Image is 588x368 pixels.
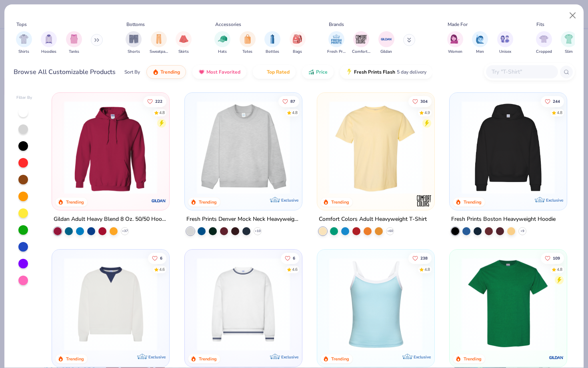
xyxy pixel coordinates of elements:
button: filter button [536,31,552,55]
div: 4.8 [424,267,430,273]
span: 87 [290,99,295,103]
span: 244 [553,99,560,103]
img: 61d0f7fa-d448-414b-acbf-5d07f88334cb [426,258,528,351]
span: 109 [553,256,560,260]
div: filter for Women [447,31,463,55]
img: TopRated.gif [259,69,265,75]
span: Price [316,69,328,75]
img: Totes Image [243,34,252,44]
img: Hoodies Image [44,34,53,44]
div: 4.9 [424,110,430,116]
div: filter for Shirts [16,31,32,55]
span: Bottles [266,49,279,55]
button: filter button [126,31,142,55]
span: 238 [420,256,428,260]
button: Most Favorited [192,65,246,79]
span: + 37 [122,229,128,234]
button: filter button [561,31,577,55]
span: Hats [218,49,227,55]
img: Comfort Colors logo [416,193,432,209]
img: Slim Image [564,34,573,44]
div: Accessories [215,21,241,28]
img: a90f7c54-8796-4cb2-9d6e-4e9644cfe0fe [294,101,395,194]
img: Cropped Image [539,34,548,44]
img: flash.gif [346,69,352,75]
div: filter for Skirts [176,31,192,55]
span: + 10 [254,229,260,234]
div: filter for Cropped [536,31,552,55]
div: filter for Gildan [378,31,394,55]
span: Shirts [18,49,29,55]
div: filter for Slim [561,31,577,55]
div: filter for Men [472,31,488,55]
span: Hoodies [41,49,56,55]
button: Like [143,96,166,107]
span: Trending [160,69,180,75]
span: 222 [155,99,162,103]
button: filter button [264,31,280,55]
div: 4.8 [557,267,562,273]
img: 01756b78-01f6-4cc6-8d8a-3c30c1a0c8ac [60,101,161,194]
img: e55d29c3-c55d-459c-bfd9-9b1c499ab3c6 [426,101,528,194]
img: Gildan logo [151,193,167,209]
div: filter for Bags [290,31,306,55]
span: Cropped [536,49,552,55]
button: filter button [150,31,168,55]
div: Gildan Adult Heavy Blend 8 Oz. 50/50 Hooded Sweatshirt [54,214,168,224]
button: Top Rated [253,65,296,79]
button: filter button [240,31,256,55]
span: Exclusive [414,354,431,360]
button: Trending [146,65,186,79]
img: Gildan Image [380,33,392,45]
div: 4.8 [557,110,562,116]
img: Bags Image [293,34,302,44]
div: filter for Sweatpants [150,31,168,55]
div: 4.8 [159,110,165,116]
button: filter button [214,31,230,55]
span: Top Rated [267,69,290,75]
div: 4.6 [292,267,297,273]
div: Comfort Colors Adult Heavyweight T-Shirt [319,214,427,224]
button: filter button [16,31,32,55]
span: Unisex [499,49,511,55]
div: filter for Bottles [264,31,280,55]
span: 5 day delivery [397,68,426,77]
div: Made For [448,21,468,28]
span: Exclusive [281,198,298,203]
div: Fresh Prints Denver Mock Neck Heavyweight Sweatshirt [186,214,300,224]
img: Sweatpants Image [154,34,163,44]
img: 3abb6cdb-110e-4e18-92a0-dbcd4e53f056 [60,258,161,351]
img: Skirts Image [179,34,188,44]
div: filter for Hoodies [41,31,57,55]
div: filter for Totes [240,31,256,55]
button: filter button [497,31,513,55]
span: Skirts [178,49,189,55]
button: Like [280,253,299,264]
div: Bottoms [126,21,145,28]
img: Shorts Image [129,34,138,44]
span: Women [448,49,462,55]
img: 91acfc32-fd48-4d6b-bdad-a4c1a30ac3fc [458,101,559,194]
span: Tanks [69,49,79,55]
img: trending.gif [152,69,159,75]
button: filter button [176,31,192,55]
button: Like [541,96,564,107]
img: Men Image [476,34,484,44]
span: Exclusive [546,198,563,203]
span: Exclusive [281,354,298,360]
div: Filter By [16,95,32,101]
div: Fresh Prints Boston Heavyweight Hoodie [451,214,556,224]
span: Men [476,49,484,55]
input: Try "T-Shirt" [491,67,552,76]
span: Fresh Prints Flash [354,69,395,75]
button: filter button [378,31,394,55]
button: filter button [447,31,463,55]
img: Bottles Image [268,34,277,44]
img: db319196-8705-402d-8b46-62aaa07ed94f [458,258,559,351]
span: Bags [293,49,302,55]
span: 304 [420,99,428,103]
button: Like [541,253,564,264]
span: Fresh Prints [327,49,346,55]
div: Fits [536,21,544,28]
button: filter button [472,31,488,55]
